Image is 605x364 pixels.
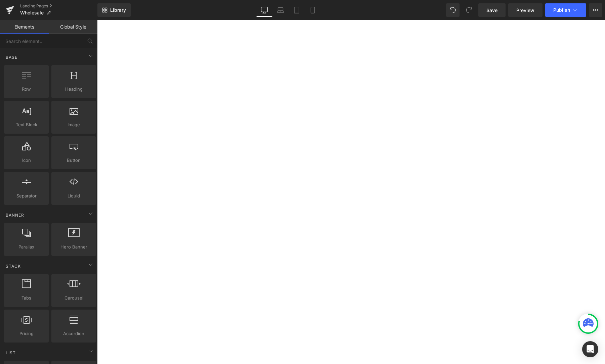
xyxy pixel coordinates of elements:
a: Landing Pages [20,3,97,9]
span: Row [6,86,47,93]
span: Liquid [53,192,94,199]
a: Laptop [272,3,289,17]
span: Text Block [6,121,47,128]
span: Parallax [6,243,47,251]
span: Button [53,157,94,164]
a: New Library [97,3,131,17]
div: Open Intercom Messenger [582,341,598,357]
span: Base [5,54,18,60]
span: Carousel [53,294,94,302]
span: Library [110,7,126,13]
button: Redo [462,3,476,17]
a: Mobile [305,3,321,17]
span: Separator [6,192,47,199]
a: Preview [508,3,543,17]
span: Tabs [6,294,47,302]
span: Accordion [53,330,94,337]
span: Heading [53,86,94,93]
span: Stack [5,263,21,269]
a: Global Style [49,20,97,34]
span: List [5,350,16,356]
button: Publish [545,3,586,17]
span: Wholesale [20,10,44,15]
a: Tablet [289,3,305,17]
span: Pricing [6,330,47,337]
span: Publish [553,7,570,13]
span: Icon [6,157,47,164]
button: More [589,3,602,17]
span: Save [486,7,498,14]
button: Undo [446,3,460,17]
span: Preview [516,7,534,14]
span: Image [53,121,94,128]
span: Hero Banner [53,243,94,251]
a: Desktop [256,3,272,17]
span: Banner [5,212,25,218]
